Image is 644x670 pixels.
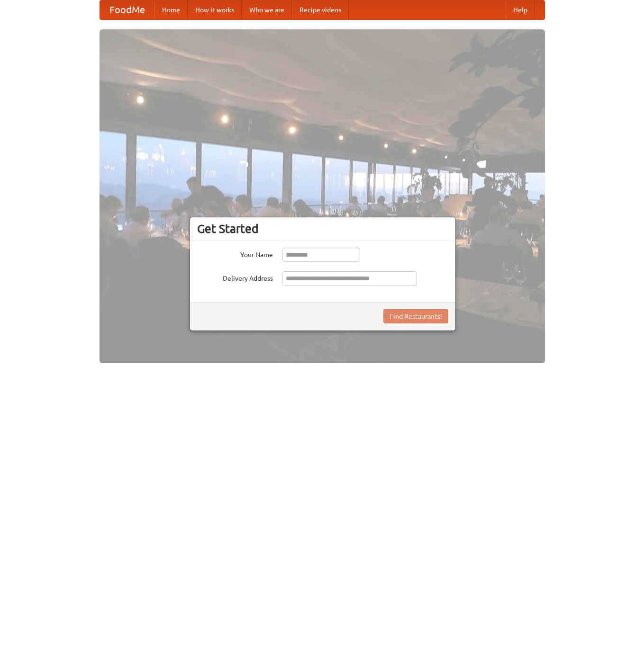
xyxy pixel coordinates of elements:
[292,0,349,19] a: Recipe videos
[100,0,154,19] a: FoodMe
[506,0,535,19] a: Help
[197,248,273,259] label: Your Name
[242,0,292,19] a: Who we are
[383,309,448,323] button: Find Restaurants!
[154,0,188,19] a: Home
[197,222,448,236] h3: Get Started
[197,271,273,283] label: Delivery Address
[188,0,242,19] a: How it works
